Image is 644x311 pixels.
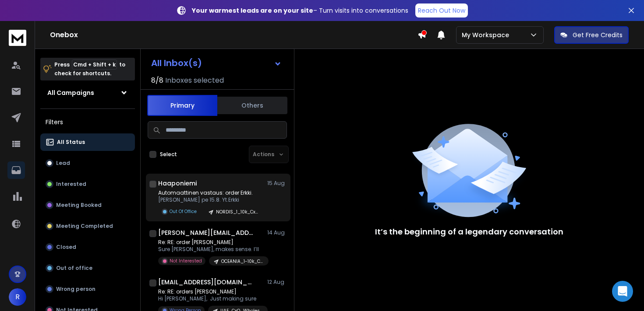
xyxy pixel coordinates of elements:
p: OCEANIA_1-10k_CXO_Wholesale_PHC [221,258,263,265]
p: 14 Aug [267,229,287,236]
button: R [9,288,26,306]
p: [PERSON_NAME] pe 15.8. Yt.Erkki [158,196,263,203]
div: Open Intercom Messenger [612,281,633,302]
p: Meeting Completed [56,223,113,230]
button: Others [217,96,287,115]
p: – Turn visits into conversations [192,6,408,15]
p: Re: RE: orders [PERSON_NAME] [158,288,263,295]
p: Re: RE: order [PERSON_NAME] [158,239,263,246]
h1: Onebox [50,30,418,40]
p: Lead [56,160,70,167]
p: Meeting Booked [56,202,102,209]
p: My Workspace [462,31,513,39]
p: Automaattinen vastaus: order Erkki. [158,189,263,196]
p: 15 Aug [267,180,287,187]
h1: All Inbox(s) [151,59,202,67]
p: Sure [PERSON_NAME], makes sense. I’ll [158,246,263,253]
button: Interested [40,175,135,193]
p: Interested [56,181,86,188]
p: Wrong person [56,286,96,293]
p: Press to check for shortcuts. [54,60,125,78]
p: Hi [PERSON_NAME], Just making sure [158,295,263,302]
p: Out Of Office [170,208,197,215]
h1: [PERSON_NAME][EMAIL_ADDRESS][PERSON_NAME][DOMAIN_NAME] [158,228,255,237]
span: 8 / 8 [151,75,163,86]
button: Closed [40,238,135,256]
label: Select [160,151,177,158]
p: Out of office [56,265,92,272]
p: NORDIS_1_10k_CxO_OPS_PHC [216,209,258,215]
h3: Filters [40,116,135,128]
a: Reach Out Now [415,3,468,17]
button: Meeting Booked [40,196,135,214]
p: All Status [57,139,85,146]
button: All Inbox(s) [144,54,289,72]
p: 12 Aug [267,279,287,286]
button: All Campaigns [40,84,135,101]
p: It’s the beginning of a legendary conversation [375,226,563,238]
button: Get Free Credits [554,26,629,44]
span: Cmd + Shift + k [72,59,117,70]
strong: Your warmest leads are on your site [192,6,313,15]
button: Wrong person [40,280,135,298]
p: Not Interested [170,258,202,264]
p: Closed [56,244,76,251]
button: Out of office [40,259,135,277]
h1: Haaponiemi [158,179,197,188]
button: Lead [40,154,135,172]
img: logo [9,30,26,46]
button: Meeting Completed [40,217,135,235]
button: All Status [40,133,135,151]
p: Get Free Credits [573,31,623,39]
h1: All Campaigns [47,88,94,97]
h3: Inboxes selected [165,75,224,86]
p: Reach Out Now [418,6,465,15]
h1: [EMAIL_ADDRESS][DOMAIN_NAME] [158,278,255,287]
button: Primary [147,95,217,116]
